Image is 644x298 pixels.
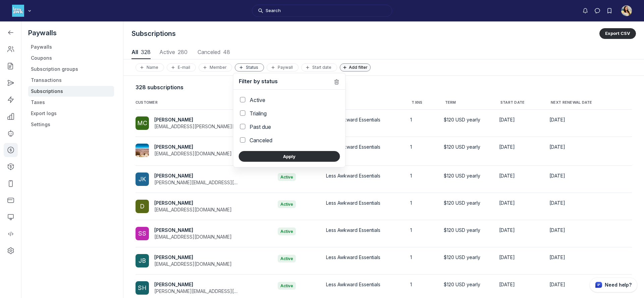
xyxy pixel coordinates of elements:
p: Need help? [605,282,632,288]
button: Canceled48 [196,46,231,59]
button: Name [136,63,164,71]
div: JB [139,257,146,265]
span: [PERSON_NAME] [154,200,193,206]
span: 48 [223,49,230,55]
label: Trialing [250,109,267,117]
span: Filter by status [239,78,278,85]
button: Start date [301,63,337,71]
a: Paywalls [28,42,114,52]
span: [DATE] [549,227,565,233]
div: E-mail [170,65,193,70]
button: Paywall [267,63,299,71]
div: 1 [410,144,435,150]
span: Canceled [196,49,231,55]
span: [PERSON_NAME] [154,117,193,122]
div: SH [138,284,147,292]
div: [DATE] [499,200,541,206]
button: Notifications [579,5,591,17]
div: 1 [410,227,435,234]
div: [DATE] [499,281,541,288]
a: Subscription groups [28,64,114,74]
div: SS[PERSON_NAME][EMAIL_ADDRESS][DOMAIN_NAME] [136,227,237,240]
div: SH[PERSON_NAME][PERSON_NAME][EMAIL_ADDRESS][DOMAIN_NAME] [136,281,243,295]
div: Name [139,65,161,70]
span: Less Awkward Essentials [326,200,380,206]
span: [DATE] [549,117,565,122]
button: Apply [239,151,340,162]
span: Less Awkward Essentials [326,172,380,179]
a: Export logs [28,108,114,119]
div: JB[PERSON_NAME][EMAIL_ADDRESS][DOMAIN_NAME] [136,254,237,267]
button: Remove filter [333,77,340,85]
span: Less Awkward Essentials [326,144,380,150]
span: [EMAIL_ADDRESS][DOMAIN_NAME] [154,207,232,212]
span: 328 subscriptions [136,84,183,91]
div: [DATE] [499,172,541,179]
span: [PERSON_NAME][EMAIL_ADDRESS][PERSON_NAME][DOMAIN_NAME] [154,180,307,185]
div: 1 [410,200,435,206]
span: [DATE] [549,173,565,179]
a: Coupons [28,53,114,63]
div: Paywall [270,65,296,70]
div: 1 [410,116,435,123]
span: START DATE [500,100,525,105]
button: Active280 [159,46,188,59]
button: E-mail [167,63,196,71]
span: Active [159,49,188,55]
span: [PERSON_NAME] [154,173,193,179]
div: D [140,202,145,210]
span: Active [278,282,296,290]
div: $120 USD yearly [444,172,491,179]
span: [PERSON_NAME] [154,254,193,260]
div: JK[PERSON_NAME][PERSON_NAME][EMAIL_ADDRESS][PERSON_NAME][DOMAIN_NAME] [136,172,243,186]
span: Add filter [349,65,370,70]
span: [EMAIL_ADDRESS][PERSON_NAME][DOMAIN_NAME] [154,123,269,129]
div: $120 USD yearly [444,227,491,234]
span: NEXT RENEWAL DATE [551,100,592,105]
span: [EMAIL_ADDRESS][DOMAIN_NAME] [154,261,232,267]
span: Active [278,255,296,262]
span: [PERSON_NAME] [154,227,193,233]
div: Status [238,65,261,70]
div: 1 [410,172,435,179]
div: MC [137,119,147,127]
button: Direct messages [591,5,603,17]
label: Canceled [250,136,272,144]
button: Status [235,63,264,71]
a: Transactions [28,75,114,86]
img: Less Awkward Hub logo [12,5,24,17]
button: User menu options [621,5,632,16]
div: D[PERSON_NAME][EMAIL_ADDRESS][DOMAIN_NAME] [136,200,237,213]
button: Bookmarks [603,5,615,17]
div: Start date [304,65,334,70]
span: [EMAIL_ADDRESS][DOMAIN_NAME] [154,234,232,240]
div: $120 USD yearly [444,144,491,150]
div: [DATE] [499,116,541,123]
span: 280 [178,49,187,55]
span: Active [278,173,296,181]
span: [PERSON_NAME][EMAIL_ADDRESS][DOMAIN_NAME] [154,288,269,294]
span: [PERSON_NAME] [154,282,193,287]
a: Taxes [28,97,114,108]
span: [EMAIL_ADDRESS][DOMAIN_NAME] [154,151,232,156]
button: Add filter [340,63,371,71]
span: All [131,49,151,55]
a: Settings [28,119,114,130]
h5: Paywalls [28,28,114,38]
span: 328 [141,49,151,55]
span: TERM [445,100,456,105]
span: Active [278,228,296,235]
button: Member [199,63,232,71]
div: JK [139,175,146,183]
button: Search [252,5,392,17]
div: $120 USD yearly [444,116,491,123]
div: MC[PERSON_NAME][EMAIL_ADDRESS][PERSON_NAME][DOMAIN_NAME] [136,116,243,130]
div: 1 [410,254,435,261]
label: Past due [250,123,271,131]
div: SS [138,230,146,238]
span: CUSTOMER [136,100,158,105]
div: [DATE] [499,254,541,261]
span: Less Awkward Essentials [326,227,380,234]
div: Member [202,65,229,70]
button: Less Awkward Hub logo [12,4,33,17]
